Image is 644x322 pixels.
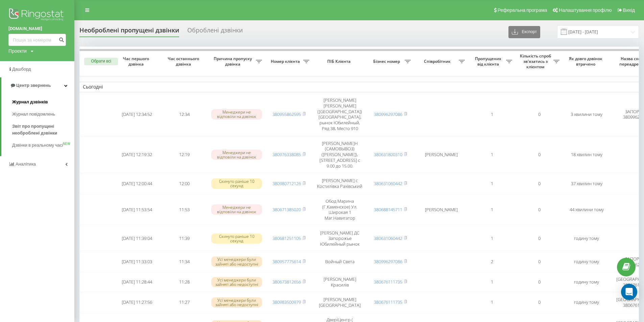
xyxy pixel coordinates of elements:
td: 0 [516,273,563,292]
td: [PERSON_NAME] ДС Запорожье Юбилейный рынок [313,226,367,251]
a: Звіт про пропущені необроблені дзвінки [12,120,74,139]
a: 380983500979 [272,299,301,305]
td: [PERSON_NAME] с Костилівка Рахівський [313,174,367,193]
td: 44 хвилини тому [563,194,610,225]
div: Усі менеджери були зайняті або недоступні [211,256,262,267]
td: годину тому [563,226,610,251]
a: Центр звернень [1,77,74,94]
td: 12:34 [161,94,208,135]
button: Обрати всі [84,58,118,65]
td: 0 [516,226,563,251]
span: Налаштування профілю [559,7,612,13]
td: 1 [468,273,516,292]
div: Скинуто раніше 10 секунд [211,233,262,244]
a: 380673812656 [272,279,301,285]
img: Ringostat logo [8,7,66,24]
td: [PERSON_NAME] [GEOGRAPHIC_DATA] [313,293,367,312]
td: 1 [468,194,516,225]
td: 11:27 [161,293,208,312]
a: 380631060442 [374,180,402,187]
span: Аналiтика [16,162,36,167]
span: Вихід [623,7,635,13]
a: 380676111735 [374,299,402,305]
td: 1 [468,137,516,173]
span: Центр звернень [16,83,51,88]
a: Дзвінки в реальному часіNEW [12,139,74,151]
td: 0 [516,174,563,193]
td: 11:28 [161,273,208,292]
button: Експорт [508,26,540,38]
span: Пропущених від клієнта [472,56,506,67]
span: Причина пропуску дзвінка [211,56,256,67]
span: Дзвінки в реальному часі [12,142,63,149]
td: [PERSON_NAME] Красилів [313,273,367,292]
td: [DATE] 11:28:44 [113,273,161,292]
span: Бізнес номер [370,59,405,64]
td: [DATE] 11:33:03 [113,252,161,271]
div: Open Intercom Messenger [621,284,637,300]
td: Обод Марина (Г.Каменское) Ул. Широкая 1 Маг.Навигатор [313,194,367,225]
input: Пошук за номером [8,34,66,46]
a: [DOMAIN_NAME] [8,25,66,32]
div: Скинуто раніше 10 секунд [211,178,262,189]
td: годину тому [563,273,610,292]
a: 380957775614 [272,258,301,265]
td: 3 хвилини тому [563,94,610,135]
td: 12:19 [161,137,208,173]
a: 380688145711 [374,206,402,213]
div: Менеджери не відповіли на дзвінок [211,204,262,215]
td: годину тому [563,293,610,312]
td: 2 [468,252,516,271]
div: Необроблені пропущені дзвінки [79,27,179,37]
td: [PERSON_NAME] [414,194,468,225]
span: Реферальна програма [498,7,547,13]
td: 18 хвилин тому [563,137,610,173]
a: Журнал дзвінків [12,96,74,108]
td: 11:34 [161,252,208,271]
a: 380631060442 [374,235,402,241]
a: 380681251105 [272,235,301,241]
a: 380980712126 [272,180,301,187]
td: 11:39 [161,226,208,251]
span: Дашборд [12,67,31,72]
div: Усі менеджери були зайняті або недоступні [211,277,262,287]
td: Войный Света [313,252,367,271]
td: [DATE] 12:00:44 [113,174,161,193]
td: [PERSON_NAME]Н (САМОВЫВОЗ) ([PERSON_NAME]), [STREET_ADDRESS] с 9.00 до 15.00. [313,137,367,173]
span: Співробітник [418,59,459,64]
td: [DATE] 12:34:52 [113,94,161,135]
span: Журнал дзвінків [12,99,48,105]
td: 0 [516,137,563,173]
span: Звіт про пропущені необроблені дзвінки [12,123,71,137]
td: годину тому [563,252,610,271]
div: Усі менеджери були зайняті або недоступні [211,297,262,307]
span: Журнал повідомлень [12,111,55,118]
td: [DATE] 11:53:54 [113,194,161,225]
td: 12:00 [161,174,208,193]
td: [PERSON_NAME] [PERSON_NAME] ([GEOGRAPHIC_DATA]) [GEOGRAPHIC_DATA], рынок Юбилейный, Ряд 38, Место... [313,94,367,135]
div: Проекти [8,48,27,54]
td: 1 [468,174,516,193]
td: 0 [516,194,563,225]
td: 0 [516,94,563,135]
span: Час останнього дзвінка [166,56,202,67]
a: Журнал повідомлень [12,108,74,120]
span: Час першого дзвінка [119,56,155,67]
td: 0 [516,293,563,312]
a: 380996297086 [374,258,402,265]
a: 380671385020 [272,206,301,213]
div: Менеджери не відповіли на дзвінок [211,150,262,160]
span: ПІБ Клієнта [318,59,361,64]
span: Як довго дзвінок втрачено [568,56,605,67]
span: Номер клієнта [269,59,303,64]
td: [DATE] 11:27:56 [113,293,161,312]
div: Менеджери не відповіли на дзвінок [211,109,262,119]
td: [PERSON_NAME] [414,137,468,173]
td: 37 хвилин тому [563,174,610,193]
td: 1 [468,94,516,135]
td: [DATE] 12:19:32 [113,137,161,173]
span: Кількість спроб зв'язатись з клієнтом [519,53,553,69]
td: [DATE] 11:39:04 [113,226,161,251]
a: 380631800310 [374,151,402,157]
td: 1 [468,293,516,312]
